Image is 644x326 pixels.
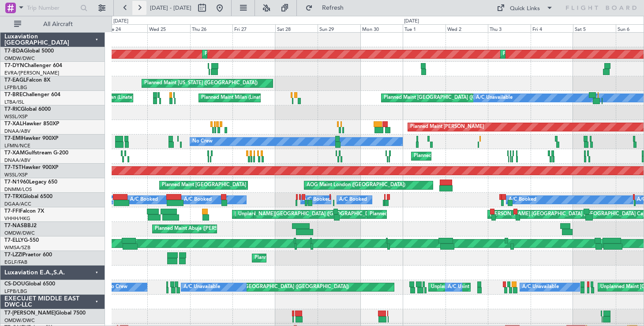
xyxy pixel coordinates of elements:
div: A/C Booked [303,193,331,206]
div: [PERSON_NAME][GEOGRAPHIC_DATA] ([GEOGRAPHIC_DATA] Intl) [235,208,389,221]
a: T7-RICGlobal 6000 [4,107,51,112]
div: Thu 3 [488,24,531,32]
a: OMDW/DWC [4,55,35,62]
a: T7-EMIHawker 900XP [4,136,58,141]
div: Planned Maint [GEOGRAPHIC_DATA] ([GEOGRAPHIC_DATA]) [162,179,301,192]
div: Sat 5 [573,24,616,32]
div: Wed 2 [446,24,488,32]
a: T7-DYNChallenger 604 [4,63,62,68]
a: EGLF/FAB [4,259,27,266]
span: T7-DYN [4,63,24,68]
div: A/C Unavailable [183,281,220,294]
div: AOG Maint London ([GEOGRAPHIC_DATA]) [307,179,405,192]
a: T7-FFIFalcon 7X [4,209,44,214]
a: LTBA/ISL [4,99,24,105]
span: T7-TST [4,165,22,170]
span: [DATE] - [DATE] [150,4,191,12]
a: EVRA/[PERSON_NAME] [4,70,59,76]
div: Sun 29 [318,24,360,32]
button: Quick Links [492,1,558,15]
a: T7-[PERSON_NAME]Global 7500 [4,311,86,316]
a: DGAA/ACC [4,201,31,207]
span: T7-RIC [4,107,21,112]
div: No Crew [107,281,127,294]
div: Planned Maint [GEOGRAPHIC_DATA] ([GEOGRAPHIC_DATA]) [370,208,509,221]
span: T7-[PERSON_NAME] [4,311,56,316]
span: All Aircraft [23,21,93,27]
a: OMDW/DWC [4,317,35,324]
a: T7-BDAGlobal 5000 [4,49,54,54]
a: T7-NASBBJ2 [4,223,37,229]
div: Mon 30 [360,24,403,32]
div: [DATE] [113,18,128,25]
a: DNAA/ABV [4,157,30,164]
div: A/C Booked [339,193,367,206]
a: WMSA/SZB [4,244,30,251]
a: WSSL/XSP [4,172,28,178]
a: T7-XAMGulfstream G-200 [4,150,68,156]
span: T7-XAM [4,150,25,156]
div: Tue 1 [403,24,446,32]
a: LFPB/LBG [4,84,27,91]
span: T7-LZZI [4,252,22,258]
div: A/C Unavailable [476,91,513,105]
a: T7-TRXGlobal 6500 [4,194,52,199]
a: T7-XALHawker 850XP [4,121,59,127]
div: Planned Maint [GEOGRAPHIC_DATA] ([GEOGRAPHIC_DATA]) [384,91,523,105]
span: T7-ELLY [4,238,24,243]
a: T7-EAGLFalcon 8X [4,78,50,83]
div: Planned Maint [US_STATE] ([GEOGRAPHIC_DATA]) [144,77,258,90]
div: Fri 4 [531,24,573,32]
div: No Crew [192,135,213,148]
div: A/C Booked [184,193,212,206]
a: LFPB/LBG [4,288,27,295]
a: T7-ELLYG-550 [4,238,39,243]
span: T7-BDA [4,49,24,54]
div: Wed 25 [147,24,190,32]
a: T7-TSTHawker 900XP [4,165,58,170]
div: [DATE] [404,18,419,25]
div: A/C Booked [130,193,158,206]
span: CS-DOU [4,281,25,287]
div: Quick Links [510,4,540,13]
button: All Aircraft [10,17,96,31]
span: T7-N1960 [4,180,29,185]
a: T7-LZZIPraetor 600 [4,252,52,258]
span: Refresh [315,5,352,11]
span: T7-EMI [4,136,22,141]
span: T7-FFI [4,209,20,214]
span: T7-TRX [4,194,22,199]
input: Trip Number [27,1,78,15]
div: Tue 24 [105,24,148,32]
div: Planned Maint [PERSON_NAME] [410,120,484,134]
div: Unplanned Maint [GEOGRAPHIC_DATA] ([GEOGRAPHIC_DATA] Intl) [238,208,392,221]
div: A/C Booked [509,193,536,206]
a: DNMM/LOS [4,186,32,193]
a: OMDW/DWC [4,230,35,236]
div: A/C Unavailable [522,281,559,294]
a: LFMN/NCE [4,142,30,149]
div: Planned Maint [GEOGRAPHIC_DATA] ([GEOGRAPHIC_DATA]) [255,251,393,265]
a: T7-N1960Legacy 650 [4,180,57,185]
div: Fri 27 [232,24,275,32]
span: T7-XAL [4,121,22,127]
a: VHHH/HKG [4,215,30,222]
a: CS-DOUGlobal 6500 [4,281,55,287]
div: Planned Maint Abuja ([PERSON_NAME] Intl) [414,150,513,163]
div: Planned Maint Dubai (Al Maktoum Intl) [503,48,590,61]
span: T7-NAS [4,223,24,229]
button: Refresh [301,1,354,15]
div: Planned Maint Milan (Linate) [201,91,265,105]
div: Planned Maint Dubai (Al Maktoum Intl) [205,48,292,61]
a: T7-BREChallenger 604 [4,92,60,97]
div: Unplanned Maint [GEOGRAPHIC_DATA] ([GEOGRAPHIC_DATA]) [431,281,576,294]
a: DNAA/ABV [4,128,30,135]
div: Sat 28 [275,24,318,32]
div: A/C Unavailable [448,281,484,294]
div: Planned Maint Abuja ([PERSON_NAME] Intl) [155,222,254,236]
span: T7-EAGL [4,78,26,83]
a: WSSL/XSP [4,113,28,120]
div: Planned Maint [GEOGRAPHIC_DATA] ([GEOGRAPHIC_DATA]) [210,281,349,294]
span: T7-BRE [4,92,22,97]
div: Thu 26 [190,24,233,32]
